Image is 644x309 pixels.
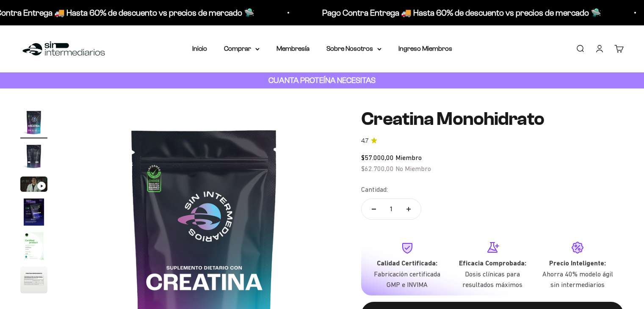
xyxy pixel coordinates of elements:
[20,109,47,138] button: Ir al artículo 1
[20,199,47,228] button: Ir al artículo 4
[361,154,394,161] span: $57.000,00
[542,269,614,290] p: Ahorra 40% modelo ágil sin intermediarios
[20,232,47,262] button: Ir al artículo 5
[20,143,47,172] button: Ir al artículo 2
[398,45,452,52] a: Ingreso Miembros
[192,45,207,52] a: Inicio
[326,43,381,54] summary: Sobre Nosotros
[377,259,437,267] strong: Calidad Certificada:
[549,259,606,267] strong: Precio Inteligente:
[20,143,47,170] img: Creatina Monohidrato
[396,199,421,219] button: Aumentar cantidad
[20,177,47,194] button: Ir al artículo 3
[20,199,47,226] img: Creatina Monohidrato
[459,259,526,267] strong: Eficacia Comprobada:
[361,136,624,146] a: 4.74.7 de 5.0 estrellas
[276,45,310,52] a: Membresía
[457,269,528,290] p: Dosis clínicas para resultados máximos
[361,184,388,195] label: Cantidad:
[224,43,260,54] summary: Comprar
[395,165,431,172] span: No Miembro
[395,154,422,161] span: Miembro
[362,199,386,219] button: Reducir cantidad
[20,266,47,296] button: Ir al artículo 6
[361,136,368,146] span: 4.7
[20,109,47,136] img: Creatina Monohidrato
[268,76,376,85] strong: CUANTA PROTEÍNA NECESITAS
[322,6,601,19] p: Pago Contra Entrega 🚚 Hasta 60% de descuento vs precios de mercado 🛸
[371,269,443,290] p: Fabricación certificada GMP e INVIMA
[20,266,47,293] img: Creatina Monohidrato
[20,232,47,259] img: Creatina Monohidrato
[361,109,624,129] h1: Creatina Monohidrato
[361,165,394,172] span: $62.700,00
